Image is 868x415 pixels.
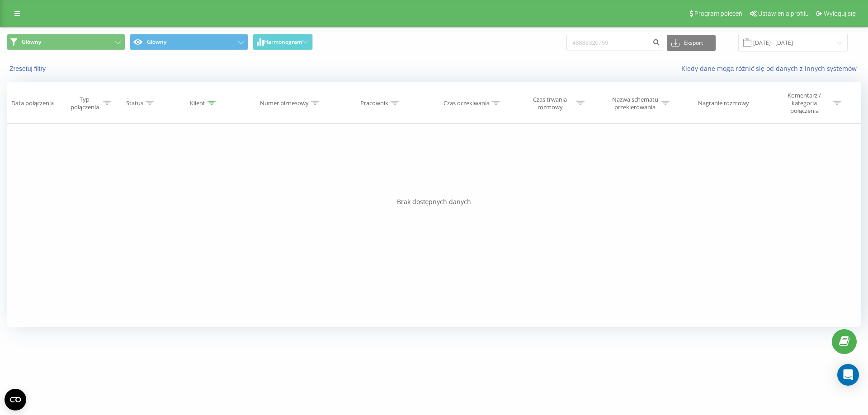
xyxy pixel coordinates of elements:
[7,65,50,73] button: Zresetuj filtry
[11,99,54,107] div: Data połączenia
[5,389,26,410] button: Open CMP widget
[253,34,313,50] button: Harmonogram
[526,96,574,111] div: Czas trwania rozmowy
[611,96,659,111] div: Nazwa schematu przekierowania
[698,99,749,107] div: Nagranie rozmowy
[190,99,205,107] div: Klient
[443,99,490,107] div: Czas oczekiwania
[360,99,388,107] div: Pracownik
[22,38,41,46] span: Główny
[778,92,831,115] div: Komentarz / kategoria połączenia
[681,64,861,73] a: Kiedy dane mogą różnić się od danych z innych systemów
[7,34,125,50] button: Główny
[667,35,716,51] button: Eksport
[126,99,143,107] div: Status
[837,364,859,386] div: Open Intercom Messenger
[758,10,809,17] span: Ustawienia profilu
[130,34,248,50] button: Główny
[260,99,309,107] div: Numer biznesowy
[68,96,101,111] div: Typ połączenia
[264,39,302,45] span: Harmonogram
[566,35,662,51] input: Wyszukiwanie według numeru
[824,10,856,17] span: Wyloguj się
[7,197,861,206] div: Brak dostępnych danych
[694,10,742,17] span: Program poleceń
